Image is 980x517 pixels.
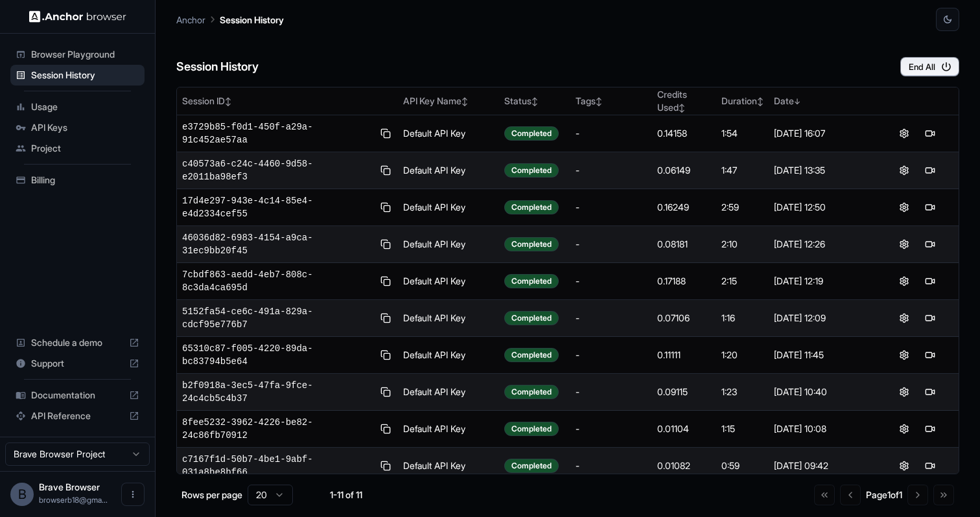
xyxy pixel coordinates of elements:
span: 7cbdf863-aedd-4eb7-808c-8c3da4ca695d [182,268,373,294]
span: API Reference [31,409,124,422]
button: Open menu [121,483,145,506]
div: 0:59 [721,459,764,472]
div: Credits Used [657,88,711,114]
span: Schedule a demo [31,336,124,349]
div: - [576,127,647,140]
div: - [576,164,647,177]
div: Completed [504,237,559,251]
td: Default API Key [398,189,499,226]
div: 2:59 [721,201,764,214]
span: b2f0918a-3ec5-47fa-9fce-24c4cb5c4b37 [182,379,373,405]
div: 0.08181 [657,238,711,251]
td: Default API Key [398,263,499,300]
span: ↕ [757,97,764,106]
td: Default API Key [398,300,499,337]
div: 0.11111 [657,349,711,362]
div: [DATE] 16:07 [774,127,870,140]
div: Billing [10,170,145,190]
span: 65310c87-f005-4220-89da-bc83794b5e64 [182,342,373,368]
div: [DATE] 12:09 [774,312,870,325]
span: Usage [31,100,139,113]
span: ↕ [679,103,685,113]
div: Usage [10,97,145,117]
div: Tags [576,95,647,108]
div: 1-11 of 11 [314,488,379,501]
div: 1:47 [721,164,764,177]
span: Session History [31,69,139,82]
div: Schedule a demo [10,332,145,353]
div: [DATE] 11:45 [774,349,870,362]
div: 0.01104 [657,422,711,435]
span: Documentation [31,389,124,402]
div: Browser Playground [10,44,145,65]
div: [DATE] 13:35 [774,164,870,177]
td: Default API Key [398,374,499,411]
div: - [576,459,647,472]
div: Duration [721,95,764,108]
div: API Key Name [403,95,494,108]
div: Completed [504,200,559,214]
span: 46036d82-6983-4154-a9ca-31ec9bb20f45 [182,231,373,257]
div: [DATE] 10:40 [774,385,870,398]
img: Anchor Logo [29,10,126,23]
span: c7167f1d-50b7-4be1-9abf-031a8be8bf66 [182,453,373,479]
td: Default API Key [398,152,499,189]
div: 1:16 [721,312,764,325]
span: e3729b85-f0d1-450f-a29a-91c452ae57aa [182,121,373,146]
div: Status [504,95,565,108]
div: - [576,385,647,398]
div: 0.09115 [657,385,711,398]
div: 1:15 [721,422,764,435]
div: Completed [504,348,559,362]
div: API Keys [10,117,145,138]
div: Completed [504,459,559,473]
div: 1:54 [721,127,764,140]
td: Default API Key [398,115,499,152]
div: B [10,483,34,506]
span: API Keys [31,121,139,134]
div: Documentation [10,385,145,406]
button: End All [900,57,959,76]
div: 0.17188 [657,275,711,288]
p: Anchor [176,13,205,27]
div: 2:10 [721,238,764,251]
div: 2:15 [721,275,764,288]
span: Billing [31,174,139,187]
div: 0.16249 [657,201,711,214]
div: Project [10,138,145,159]
div: Page 1 of 1 [866,488,902,501]
td: Default API Key [398,411,499,448]
div: [DATE] 12:19 [774,275,870,288]
div: [DATE] 12:26 [774,238,870,251]
div: - [576,275,647,288]
span: 8fee5232-3962-4226-be82-24c86fb70912 [182,416,373,442]
div: - [576,349,647,362]
p: Rows per page [181,488,242,501]
div: 1:23 [721,385,764,398]
span: 17d4e297-943e-4c14-85e4-e4d2334cef55 [182,194,373,220]
div: - [576,422,647,435]
div: [DATE] 10:08 [774,422,870,435]
div: Date [774,95,870,108]
span: Browser Playground [31,48,139,61]
h6: Session History [176,58,259,76]
span: Support [31,357,124,370]
td: Default API Key [398,448,499,485]
td: Default API Key [398,226,499,263]
span: ↕ [461,97,468,106]
span: ↕ [531,97,538,106]
p: Session History [220,13,284,27]
div: Session ID [182,95,393,108]
div: 0.14158 [657,127,711,140]
div: - [576,312,647,325]
div: Completed [504,385,559,399]
td: Default API Key [398,337,499,374]
nav: breadcrumb [176,12,284,27]
div: Completed [504,163,559,178]
div: [DATE] 12:50 [774,201,870,214]
div: 0.07106 [657,312,711,325]
div: 1:20 [721,349,764,362]
div: Session History [10,65,145,86]
span: Project [31,142,139,155]
span: browserb18@gmail.com [39,495,108,505]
